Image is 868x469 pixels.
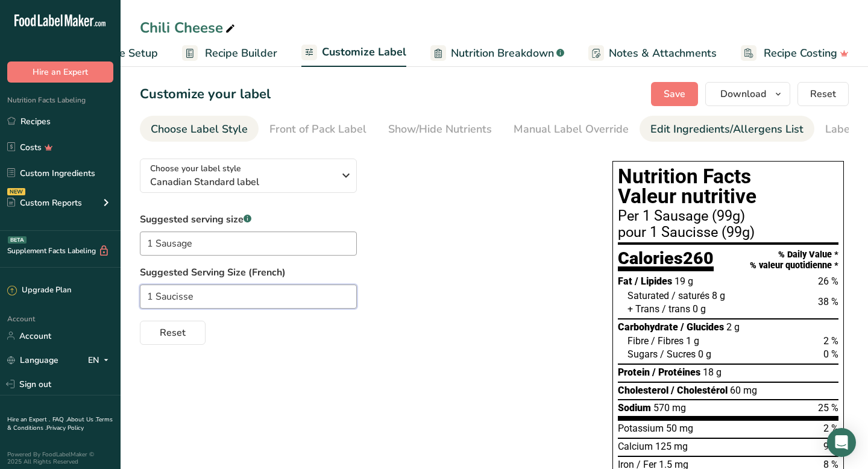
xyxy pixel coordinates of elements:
[664,87,685,101] span: Save
[627,290,669,301] span: Saturated
[660,348,696,360] span: / Sucres
[810,87,836,101] span: Reset
[8,236,27,244] div: BETA
[683,248,714,268] span: 260
[618,321,678,333] span: Carbohydrate
[7,415,113,432] a: Terms & Conditions .
[46,424,84,432] a: Privacy Policy
[720,87,766,101] span: Download
[7,451,113,465] div: Powered By FoodLabelMaker © 2025 All Rights Reserved
[650,121,804,137] div: Edit Ingredients/Allergens List
[618,225,838,240] div: pour 1 Saucisse (99g)
[703,367,722,378] span: 18 g
[712,290,725,301] span: 8 g
[52,415,67,424] a: FAQ .
[618,275,632,287] span: Fat
[430,40,564,67] a: Nutrition Breakdown
[7,350,58,371] a: Language
[150,162,241,175] span: Choose your label style
[618,441,653,452] span: Calcium
[67,415,96,424] a: About Us .
[705,82,790,106] button: Download
[741,40,849,67] a: Recipe Costing
[160,326,186,340] span: Reset
[818,296,838,307] span: 38 %
[618,166,838,207] h1: Nutrition Facts Valeur nutritive
[662,303,690,315] span: / trans
[750,250,838,271] div: % Daily Value * % valeur quotidienne *
[627,348,658,360] span: Sugars
[140,265,588,280] label: Suggested Serving Size (French)
[823,348,838,360] span: 0 %
[388,121,492,137] div: Show/Hide Nutrients
[151,121,248,137] div: Choose Label Style
[823,335,838,347] span: 2 %
[652,367,700,378] span: / Protéines
[7,415,50,424] a: Hire an Expert .
[451,45,554,61] span: Nutrition Breakdown
[726,321,740,333] span: 2 g
[764,45,837,61] span: Recipe Costing
[675,275,693,287] span: 19 g
[671,385,728,396] span: / Cholestérol
[182,40,277,67] a: Recipe Builder
[150,175,334,189] span: Canadian Standard label
[618,423,664,434] span: Potassium
[7,61,113,83] button: Hire an Expert
[693,303,706,315] span: 0 g
[618,209,838,224] div: Per 1 Sausage (99g)
[588,40,717,67] a: Notes & Attachments
[205,45,277,61] span: Recipe Builder
[88,353,113,367] div: EN
[823,423,838,434] span: 2 %
[609,45,717,61] span: Notes & Attachments
[140,17,237,39] div: Chili Cheese
[666,423,693,434] span: 50 mg
[618,250,714,272] div: Calories
[322,44,406,60] span: Customize Label
[653,402,686,414] span: 570 mg
[818,275,838,287] span: 26 %
[7,285,71,297] div: Upgrade Plan
[618,367,650,378] span: Protein
[651,82,698,106] button: Save
[618,385,668,396] span: Cholesterol
[7,188,25,195] div: NEW
[671,290,709,301] span: / saturés
[730,385,757,396] span: 60 mg
[635,275,672,287] span: / Lipides
[7,197,82,209] div: Custom Reports
[140,321,206,345] button: Reset
[140,84,271,104] h1: Customize your label
[818,402,838,414] span: 25 %
[686,335,699,347] span: 1 g
[140,212,357,227] label: Suggested serving size
[797,82,849,106] button: Reset
[627,303,659,315] span: + Trans
[681,321,724,333] span: / Glucides
[301,39,406,68] a: Customize Label
[823,441,838,452] span: 9 %
[140,159,357,193] button: Choose your label style Canadian Standard label
[269,121,366,137] div: Front of Pack Label
[827,428,856,457] div: Open Intercom Messenger
[651,335,684,347] span: / Fibres
[698,348,711,360] span: 0 g
[655,441,688,452] span: 125 mg
[92,45,158,61] span: Recipe Setup
[618,402,651,414] span: Sodium
[627,335,649,347] span: Fibre
[514,121,629,137] div: Manual Label Override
